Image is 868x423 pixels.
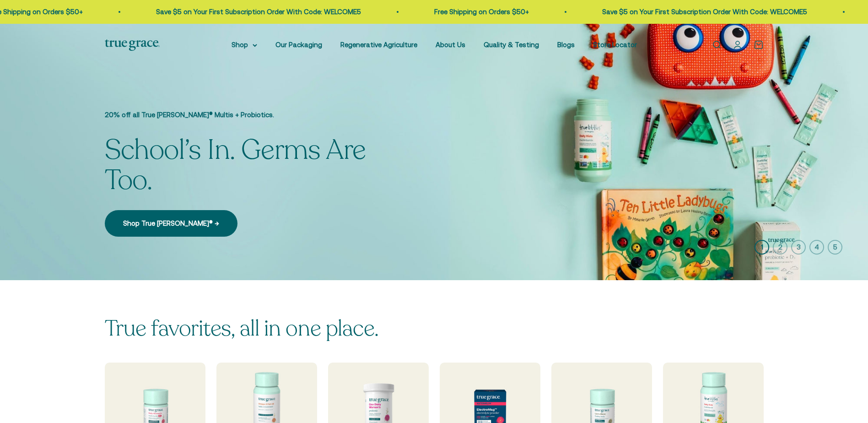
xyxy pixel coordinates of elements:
split-lines: True favorites, all in one place. [105,314,379,343]
split-lines: School’s In. Germs Are Too. [105,131,366,199]
button: 3 [791,240,806,255]
p: Save $5 on Your First Subscription Order With Code: WELCOME5 [600,6,805,17]
a: Free Shipping on Orders $50+ [432,8,527,16]
a: Shop True [PERSON_NAME]® → [105,210,237,237]
button: 2 [773,240,787,255]
button: 5 [828,240,842,255]
a: Blogs [557,41,575,49]
a: Regenerative Agriculture [340,41,417,49]
p: 20% off all True [PERSON_NAME]® Multis + Probiotics. [105,109,407,120]
a: Our Packaging [275,41,322,49]
summary: Shop [232,39,257,50]
p: Save $5 on Your First Subscription Order With Code: WELCOME5 [154,6,359,17]
a: About Us [436,41,465,49]
a: Quality & Testing [484,41,539,49]
button: 1 [755,240,769,255]
button: 4 [809,240,824,255]
a: Store Locator [593,41,637,49]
